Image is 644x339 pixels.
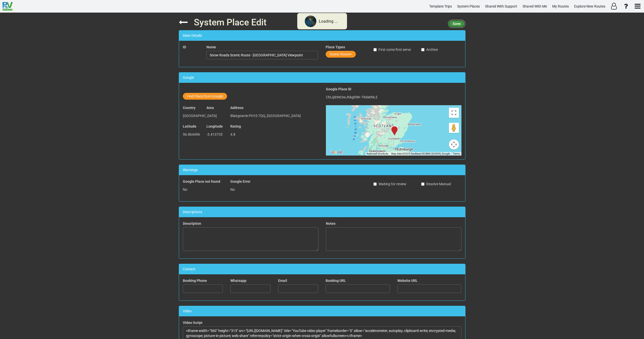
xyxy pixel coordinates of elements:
label: Google Place not found [183,179,220,184]
label: Notes [326,221,335,226]
label: Google Error [230,179,250,184]
label: Whatsapp [230,278,246,283]
span: Blairgowrie PH10 7QQ, [GEOGRAPHIC_DATA] [230,114,301,118]
label: Address [230,105,243,110]
span: ChIJjdrNt3wJhkgRWr-79dsKNLE [326,95,378,99]
label: Longitude [206,124,223,129]
img: Google [327,149,344,156]
a: Shared With Me [520,2,549,11]
span: Template Trips [429,4,452,8]
span: No [230,187,235,192]
div: Contact [179,264,465,274]
span: Explore New Routes [574,4,605,8]
span: -3.413735 [206,132,223,136]
span: [GEOGRAPHIC_DATA] [183,114,217,118]
label: Waiting for review [373,181,406,186]
a: Open this area in Google Maps (opens a new window) [327,149,344,156]
input: Archive [421,48,424,51]
a: Terms (opens in new tab) [453,152,460,155]
img: RvPlanetLogo.png [3,2,13,11]
label: Booking Phone [183,278,207,283]
a: My Routes [550,2,571,11]
span: Save [453,22,461,26]
label: Booking URL [326,278,346,283]
label: Latitude [183,124,196,129]
button: Find Place from Google [183,93,227,100]
div: Main Details [179,30,465,41]
span: No [183,187,187,192]
div: Loading ... [319,19,337,24]
span: My Routes [552,4,569,8]
label: Email [278,278,287,283]
label: Name [206,45,216,50]
a: Explore New Routes [572,2,608,11]
label: ID [183,45,186,50]
label: Video Script [183,320,202,325]
span: System Place Edit [194,17,267,28]
label: Resolve Manual [421,181,451,186]
button: Keyboard shortcuts [367,152,388,156]
label: Country [183,105,195,110]
input: Waiting for review [373,182,377,186]
label: Description [183,221,201,226]
label: Website URL [397,278,418,283]
a: System Places [455,2,482,11]
span: Map data ©2025 GeoBasis-DE/BKG (©2009), Google [391,152,450,155]
button: Toggle fullscreen view [449,108,459,118]
span: 56.864496 [183,132,200,136]
label: Google Place ID [326,87,351,92]
input: Resolve Manual [421,182,424,186]
a: Shared With Support [483,2,520,11]
button: Scenic Route [326,51,356,58]
label: Archive [421,47,438,52]
label: Area [206,105,214,110]
div: Google [179,72,465,83]
button: Save [448,20,465,28]
button: Map camera controls [449,139,459,149]
div: Video [179,306,465,316]
a: Template Trips [427,2,454,11]
button: Drag Pegman onto the map to open Street View [449,123,459,133]
label: Rating [230,124,241,129]
span: Shared With Me [523,4,547,8]
span: Shared With Support [485,4,517,8]
label: Place Types [326,45,345,50]
div: Warnings [179,165,465,175]
span: System Places [457,4,480,8]
div: Descriptions [179,207,465,217]
input: First come first serve [373,48,377,51]
span: 4.8 [230,132,235,136]
label: First come first serve [373,47,411,52]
